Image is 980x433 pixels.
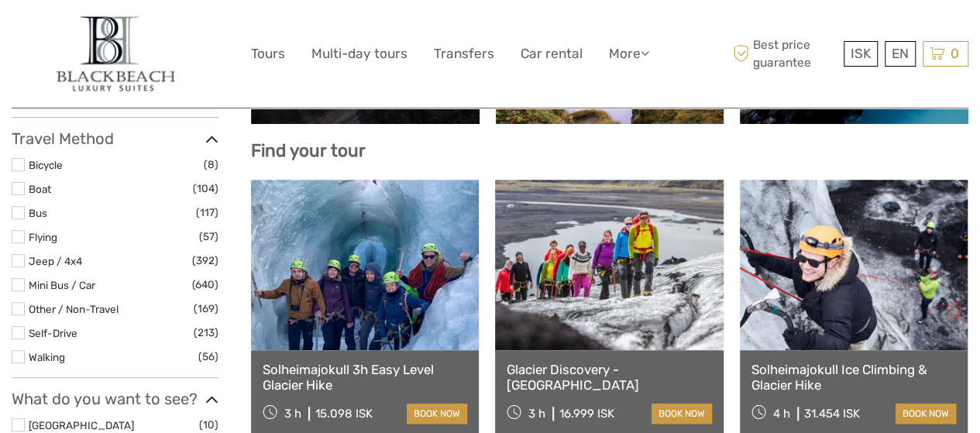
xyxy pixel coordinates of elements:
[804,407,860,421] div: 31.454 ISK
[12,390,218,408] h3: What do you want to see?
[29,159,63,171] a: Bicycle
[407,404,467,424] a: book now
[199,228,218,246] span: (57)
[528,407,545,421] span: 3 h
[434,43,494,65] a: Transfers
[29,255,82,267] a: Jeep / 4x4
[559,407,614,421] div: 16.999 ISK
[507,362,711,393] a: Glacier Discovery - [GEOGRAPHIC_DATA]
[193,180,218,198] span: (104)
[48,12,182,96] img: 821-d0172702-669c-46bc-8e7c-1716aae4eeb1_logo_big.jpg
[315,407,373,421] div: 15.098 ISK
[251,140,366,161] b: Find your tour
[885,41,916,67] div: EN
[652,404,712,424] a: book now
[311,43,407,65] a: Multi-day tours
[29,183,51,195] a: Boat
[284,407,301,421] span: 3 h
[948,46,961,61] span: 0
[29,327,77,339] a: Self-Drive
[192,276,218,294] span: (640)
[194,300,218,318] span: (169)
[178,24,197,43] button: Open LiveChat chat widget
[29,419,134,431] a: [GEOGRAPHIC_DATA]
[22,27,175,40] p: We're away right now. Please check back later!
[729,36,840,70] span: Best price guarantee
[198,348,218,366] span: (56)
[29,207,47,219] a: Bus
[29,351,65,363] a: Walking
[204,156,218,174] span: (8)
[29,303,119,315] a: Other / Non-Travel
[251,43,285,65] a: Tours
[29,279,95,291] a: Mini Bus / Car
[192,252,218,270] span: (392)
[263,362,467,393] a: Solheimajokull 3h Easy Level Glacier Hike
[521,43,583,65] a: Car rental
[12,129,218,148] h3: Travel Method
[194,324,218,342] span: (213)
[196,204,218,222] span: (117)
[773,407,790,421] span: 4 h
[609,43,649,65] a: More
[751,362,956,393] a: Solheimajokull Ice Climbing & Glacier Hike
[896,404,956,424] a: book now
[851,46,871,61] span: ISK
[29,231,57,243] a: Flying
